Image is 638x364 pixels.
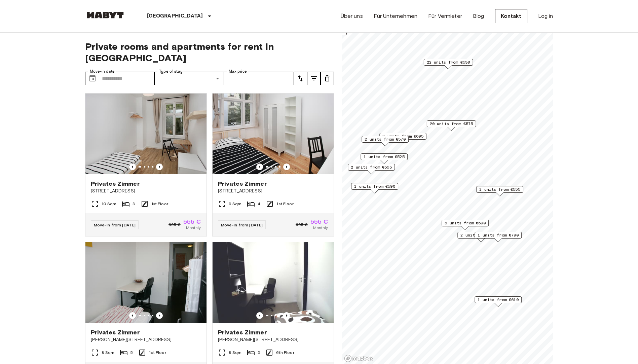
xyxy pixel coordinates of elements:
[478,297,519,303] span: 1 units from €610
[90,69,115,74] label: Move-in date
[473,12,484,20] a: Blog
[213,94,334,174] img: Marketing picture of unit DE-01-232-03M
[344,355,374,362] a: Mapbox logo
[374,12,417,20] a: Für Unternehmen
[159,69,183,74] label: Type of stay
[364,154,405,160] span: 1 units from €525
[218,328,267,336] span: Privates Zimmer
[91,188,201,194] span: [STREET_ADDRESS]
[297,29,346,39] div: Map marker
[351,164,392,170] span: 2 units from €555
[423,59,473,69] div: Map marker
[229,350,242,356] span: 8 Sqm
[91,336,201,343] span: [PERSON_NAME][STREET_ADDRESS]
[428,12,462,20] a: Für Vermieter
[94,222,136,227] span: Move-in from [DATE]
[218,336,328,343] span: [PERSON_NAME][STREET_ADDRESS]
[213,242,334,323] img: Marketing picture of unit DE-01-302-016-03
[102,201,117,207] span: 10 Sqm
[296,222,308,228] span: 695 €
[168,222,181,228] span: 695 €
[426,59,470,65] span: 22 units from €530
[130,350,133,356] span: 5
[351,183,398,193] div: Map marker
[476,186,523,196] div: Map marker
[475,296,522,307] div: Map marker
[129,312,136,319] button: Previous image
[460,232,501,238] span: 2 units from €565
[85,41,334,64] span: Private rooms and apartments for rent in [GEOGRAPHIC_DATA]
[229,69,247,74] label: Max price
[129,163,136,170] button: Previous image
[276,201,293,207] span: 1st Floor
[256,163,263,170] button: Previous image
[426,120,476,131] div: Map marker
[479,186,520,192] span: 2 units from €555
[361,153,408,164] div: Map marker
[321,72,334,85] button: tune
[348,164,395,174] div: Map marker
[258,350,260,356] span: 3
[85,93,207,236] a: Marketing picture of unit DE-01-233-02MPrevious imagePrevious imagePrivates Zimmer[STREET_ADDRESS...
[313,225,328,231] span: Monthly
[354,183,395,189] span: 1 units from €590
[362,136,409,146] div: Map marker
[276,350,294,356] span: 6th Floor
[442,220,489,230] div: Map marker
[495,9,527,23] a: Kontakt
[538,12,553,20] a: Log in
[457,232,504,242] div: Map marker
[212,93,334,236] a: Marketing picture of unit DE-01-232-03MPrevious imagePrevious imagePrivates Zimmer[STREET_ADDRESS...
[151,201,168,207] span: 1st Floor
[91,328,140,336] span: Privates Zimmer
[229,201,242,207] span: 9 Sqm
[156,163,163,170] button: Previous image
[283,163,290,170] button: Previous image
[341,12,363,20] a: Über uns
[147,12,203,20] p: [GEOGRAPHIC_DATA]
[445,220,486,226] span: 5 units from €590
[475,232,522,242] div: Map marker
[379,133,426,143] div: Map marker
[91,180,140,188] span: Privates Zimmer
[85,12,125,19] img: Habyt
[365,136,406,142] span: 2 units from €570
[85,94,207,174] img: Marketing picture of unit DE-01-233-02M
[310,219,328,225] span: 555 €
[307,72,321,85] button: tune
[186,225,201,231] span: Monthly
[382,133,423,139] span: 3 units from €605
[256,312,263,319] button: Previous image
[85,242,207,323] img: Marketing picture of unit DE-01-302-004-03
[283,312,290,319] button: Previous image
[478,232,519,238] span: 1 units from €790
[218,188,328,194] span: [STREET_ADDRESS]
[133,201,135,207] span: 3
[221,222,263,227] span: Move-in from [DATE]
[86,72,99,85] button: Choose date
[218,180,267,188] span: Privates Zimmer
[183,219,201,225] span: 555 €
[102,350,115,356] span: 8 Sqm
[429,121,473,127] span: 20 units from €575
[258,201,260,207] span: 4
[294,72,307,85] button: tune
[156,312,163,319] button: Previous image
[149,350,166,356] span: 1st Floor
